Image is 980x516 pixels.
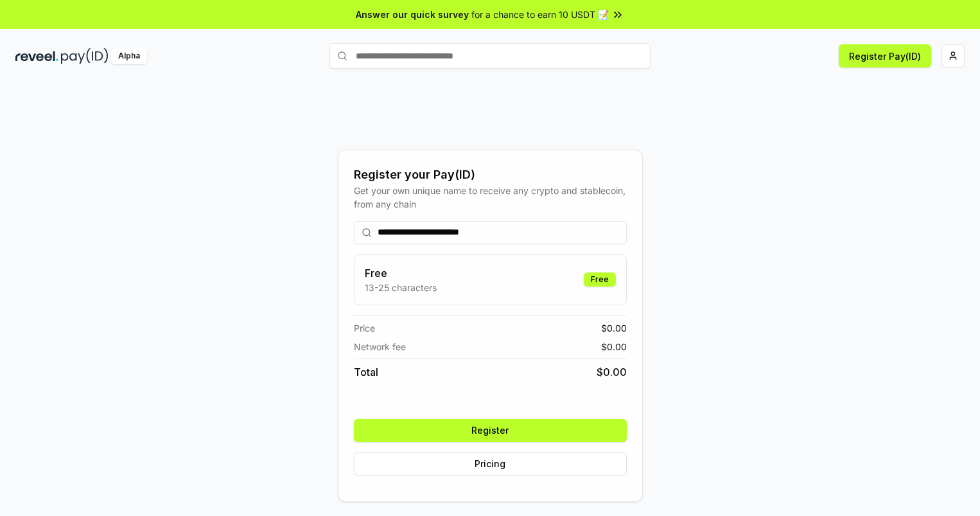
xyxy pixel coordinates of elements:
[354,321,375,335] span: Price
[584,272,616,287] div: Free
[365,265,437,281] h3: Free
[354,452,627,476] button: Pricing
[15,48,58,64] img: reveel_dark
[354,340,406,353] span: Network fee
[601,340,627,353] span: $ 0.00
[601,321,627,335] span: $ 0.00
[356,8,469,21] span: Answer our quick survey
[111,48,147,64] div: Alpha
[354,184,627,211] div: Get your own unique name to receive any crypto and stablecoin, from any chain
[839,44,931,67] button: Register Pay(ID)
[354,419,627,442] button: Register
[61,48,109,64] img: pay_id
[365,281,437,294] p: 13-25 characters
[354,364,378,380] span: Total
[471,8,609,21] span: for a chance to earn 10 USDT 📝
[354,166,627,184] div: Register your Pay(ID)
[597,364,627,380] span: $ 0.00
